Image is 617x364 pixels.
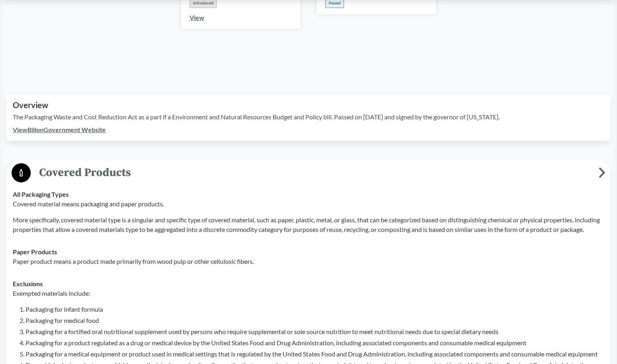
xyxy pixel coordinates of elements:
[26,316,604,325] li: Packaging for medical food
[26,327,604,336] li: Packaging for a fortified oral nutritional supplement used by persons who require supplemental or...
[13,101,604,110] h2: Overview
[13,248,57,255] strong: Paper Products
[26,338,604,348] li: Packaging for a product regulated as a drug or medical device by the United States Food and Drug ...
[13,257,604,266] p: Paper product means a product made primarily from wood pulp or other cellulosic fibers.
[190,14,204,21] a: View
[9,163,608,183] button: Covered Products
[13,199,604,209] p: Covered material means packaging and paper products.
[13,112,604,122] p: The Packaging Waste and Cost Reduction Act as a part if a Environment and Natural Resources Budge...
[26,305,604,314] li: Packaging for infant formula
[31,164,599,182] span: Covered Products
[26,349,604,359] li: Packaging for a medical equipment or product used in medical settings that is regulated by the Un...
[13,280,43,287] strong: Exclusions
[13,190,69,198] strong: All Packaging Types
[13,215,604,234] p: More specifically, covered material type is a singular and specific type of covered material, suc...
[13,126,106,133] a: ViewBillonGovernment Website
[13,289,604,298] p: Exempted materials include:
